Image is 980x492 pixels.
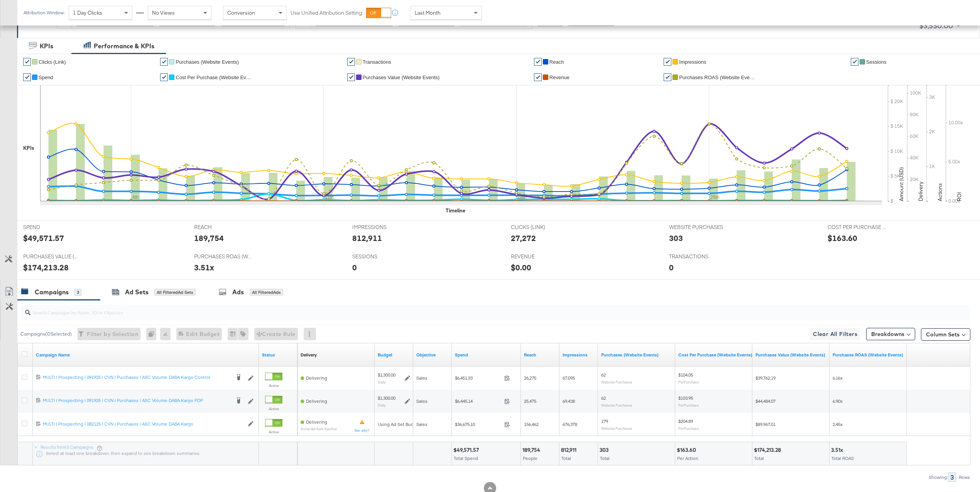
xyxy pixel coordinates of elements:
span: Total [754,455,764,461]
span: Last Month [415,9,441,16]
span: WEBSITE PURCHASES [669,224,727,231]
span: Total ROAS [831,455,854,461]
div: Attribution Window: [23,10,65,15]
span: $39,762.19 [755,375,776,381]
div: KPIs [40,42,53,51]
a: The total amount spent to date. [455,352,518,358]
a: MULTI | Prospecting | 091925 | CVN | Purchases | ASC Volume DABA Kargo Control [43,374,230,382]
button: Breakdowns [866,328,915,340]
a: MULTI | Prospecting | 091925 | CVN | Purchases | ASC Volume DABA Kargo PDP [43,397,230,405]
span: Spend [39,75,53,80]
span: 62 [601,395,606,401]
span: Purchases ROAS (Website Events) [679,75,756,80]
span: 6.90x [833,398,843,404]
span: $89,967.01 [755,421,776,427]
div: 189,754 [522,446,542,454]
span: Reach [549,59,564,65]
div: $1,300.00 [378,372,395,378]
div: MULTI | Prospecting | 091925 | CVN | Purchases | ASC Volume DABA Kargo PDP [43,397,230,404]
div: $163.60 [828,232,857,244]
span: Sales [416,398,427,404]
div: 0 [146,328,160,340]
div: All Filtered Ads [250,289,283,296]
div: $174,213.28 [23,262,69,273]
button: Column Sets [921,328,970,341]
span: Sessions [866,59,887,65]
span: CLICKS (LINK) [511,224,569,231]
span: PURCHASES ROAS (WEBSITE EVENTS) [194,253,252,260]
a: ✔ [664,73,671,81]
span: Cost Per Purchase (Website Events) [176,75,253,80]
span: 6.16x [833,375,843,381]
span: 67,095 [563,375,575,381]
a: ✔ [347,58,355,66]
sub: Daily [378,380,386,384]
span: No Views [152,9,175,16]
span: Delivering [306,375,327,381]
div: 0 [352,262,357,273]
div: 812,911 [561,446,579,454]
a: Shows the current state of your Ad Campaign. [262,352,294,358]
span: $6,445.14 [455,398,501,404]
span: $204.89 [678,418,693,424]
div: Timeline [446,207,465,214]
a: MULTI | Prospecting | 082125 | CVN | Purchases | ASC Volume DABA Kargo [43,421,244,428]
div: MULTI | Prospecting | 082125 | CVN | Purchases | ASC Volume DABA Kargo [43,421,244,427]
a: Your campaign's objective. [416,352,449,358]
sub: Per Purchase [678,380,699,384]
a: ✔ [534,58,542,66]
span: Clicks (Link) [39,59,66,65]
div: Showing: [928,475,948,480]
div: $163.60 [677,446,698,454]
div: $0.00 [511,262,531,273]
sub: Per Purchase [678,403,699,407]
span: Total Spend [454,455,478,461]
text: Actions [936,183,943,201]
div: 27,272 [511,232,536,244]
div: 3 [948,472,956,482]
div: Ad Sets [125,288,149,297]
a: ✔ [534,73,542,81]
div: Rows [958,475,970,480]
div: 812,911 [352,232,382,244]
span: 26,275 [524,375,536,381]
span: COST PER PURCHASE (WEBSITE EVENTS) [828,224,885,231]
div: $49,571.57 [453,446,481,454]
button: Clear All Filters [810,328,860,340]
text: Delivery [917,182,924,201]
span: 179 [601,418,608,424]
span: Clear All Filters [813,329,857,339]
button: $3,550.00 [916,20,962,32]
a: The maximum amount you're willing to spend on your ads, on average each day or over the lifetime ... [378,352,410,358]
span: Total [600,455,610,461]
a: ✔ [851,58,858,66]
sub: Website Purchases [601,380,632,384]
a: The number of people your ad was served to. [524,352,556,358]
span: Sales [416,375,427,381]
a: The total value of the purchase actions tracked by your Custom Audience pixel on your website aft... [755,352,826,358]
span: SESSIONS [352,253,410,260]
a: ✔ [23,58,31,66]
div: KPIs [23,144,34,152]
span: Purchases Value (Website Events) [363,75,440,80]
div: $174,213.28 [754,446,783,454]
div: Ads [232,288,244,297]
a: The total value of the purchase actions divided by spend tracked by your Custom Audience pixel on... [833,352,904,358]
span: Total [561,455,571,461]
a: The number of times your ad was served. On mobile apps an ad is counted as served the first time ... [563,352,595,358]
label: Active [265,406,282,411]
div: Campaigns [35,288,69,297]
span: Delivering [306,398,327,404]
span: Conversion [227,9,255,16]
a: ✔ [160,73,168,81]
sub: Website Purchases [601,426,632,431]
span: Per Action [677,455,698,461]
span: Transactions [363,59,391,65]
text: ROI [956,192,963,201]
span: 1 Day Clicks [73,9,102,16]
span: REVENUE [511,253,569,260]
div: MULTI | Prospecting | 091925 | CVN | Purchases | ASC Volume DABA Kargo Control [43,374,230,380]
span: IMPRESSIONS [352,224,410,231]
span: Delivering [306,419,327,425]
sub: Website Purchases [601,403,632,407]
